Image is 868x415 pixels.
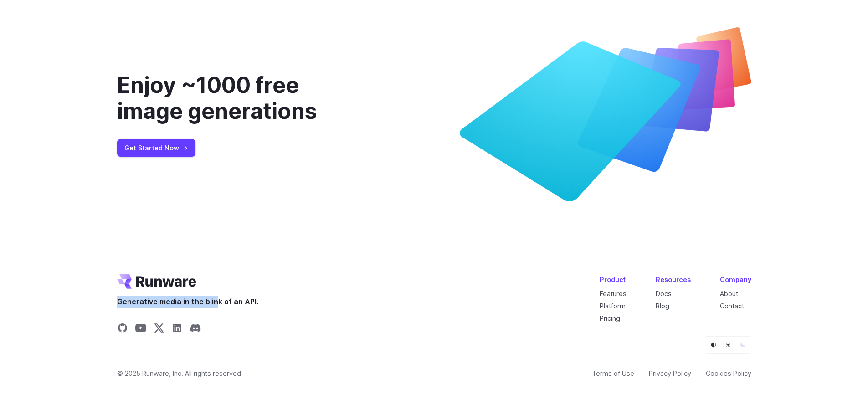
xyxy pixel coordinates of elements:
span: © 2025 Runware, Inc. All rights reserved [117,368,241,379]
a: Get Started Now [117,139,195,157]
a: Go to / [117,274,196,289]
a: Cookies Policy [706,368,751,379]
div: Resources [656,274,691,285]
a: Share on Discord [190,323,201,336]
button: Default [707,338,720,351]
button: Light [722,338,734,351]
a: Contact [720,302,744,310]
ul: Theme selector [705,336,751,354]
a: Features [600,290,627,297]
div: Enjoy ~1000 free image generations [117,72,365,124]
div: Company [720,274,751,285]
span: Generative media in the blink of an API. [117,296,258,308]
a: Share on YouTube [135,323,146,336]
a: Share on X [154,323,164,336]
a: Share on GitHub [117,323,128,336]
a: About [720,290,738,297]
a: Share on LinkedIn [172,323,183,336]
button: Dark [736,338,749,351]
a: Blog [656,302,669,310]
a: Platform [600,302,626,310]
div: Product [600,274,627,285]
a: Privacy Policy [649,368,691,379]
a: Pricing [600,314,620,322]
a: Terms of Use [592,368,634,379]
a: Docs [656,290,672,297]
